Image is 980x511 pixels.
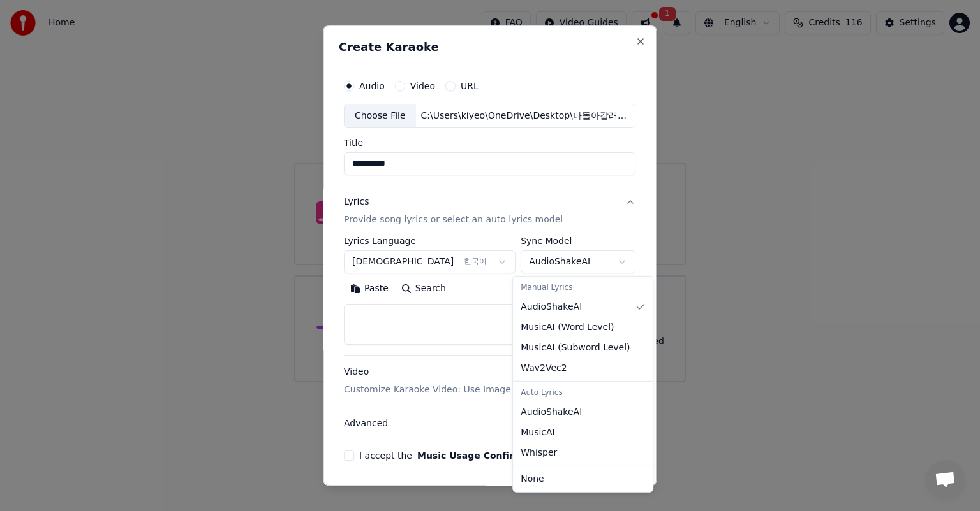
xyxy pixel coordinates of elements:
[516,279,650,297] div: Manual Lyrics
[521,362,567,375] span: Wav2Vec2
[521,426,555,439] span: MusicAI
[516,384,650,402] div: Auto Lyrics
[521,447,557,459] span: Whisper
[521,473,544,486] span: None
[521,406,582,419] span: AudioShakeAI
[521,301,582,313] span: AudioShakeAI
[521,321,614,334] span: MusicAI ( Word Level )
[521,342,630,354] span: MusicAI ( Subword Level )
